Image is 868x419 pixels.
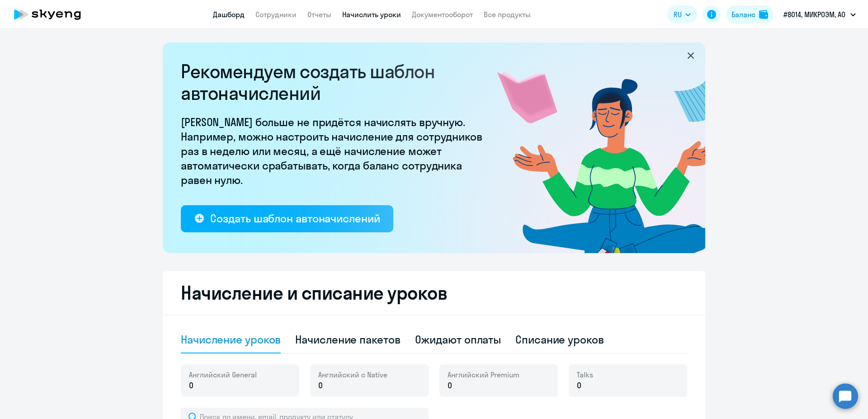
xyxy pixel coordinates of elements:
[779,4,860,25] button: #8014, МИКРОЭМ, АО
[181,332,281,347] div: Начисление уроков
[667,5,697,24] button: RU
[189,380,193,391] span: 0
[213,10,245,19] a: Дашборд
[448,370,519,380] span: Английский Premium
[295,332,400,347] div: Начисление пакетов
[318,370,387,380] span: Английский с Native
[515,332,604,347] div: Списание уроков
[674,9,682,20] span: RU
[255,10,297,19] a: Сотрудники
[731,9,755,20] div: Баланс
[181,61,488,104] h2: Рекомендуем создать шаблон автоначислений
[577,370,593,380] span: Talks
[448,380,452,391] span: 0
[307,10,331,19] a: Отчеты
[484,10,531,19] a: Все продукты
[318,380,323,391] span: 0
[189,370,257,380] span: Английский General
[181,115,488,187] p: [PERSON_NAME] больше не придётся начислять вручную. Например, можно настроить начисление для сотр...
[210,211,380,226] div: Создать шаблон автоначислений
[415,332,501,347] div: Ожидают оплаты
[342,10,401,19] a: Начислить уроки
[726,5,774,24] button: Балансbalance
[783,9,845,20] p: #8014, МИКРОЭМ, АО
[577,380,581,391] span: 0
[181,282,687,304] h2: Начисление и списание уроков
[412,10,473,19] a: Документооборот
[181,205,393,232] button: Создать шаблон автоначислений
[759,10,768,19] img: balance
